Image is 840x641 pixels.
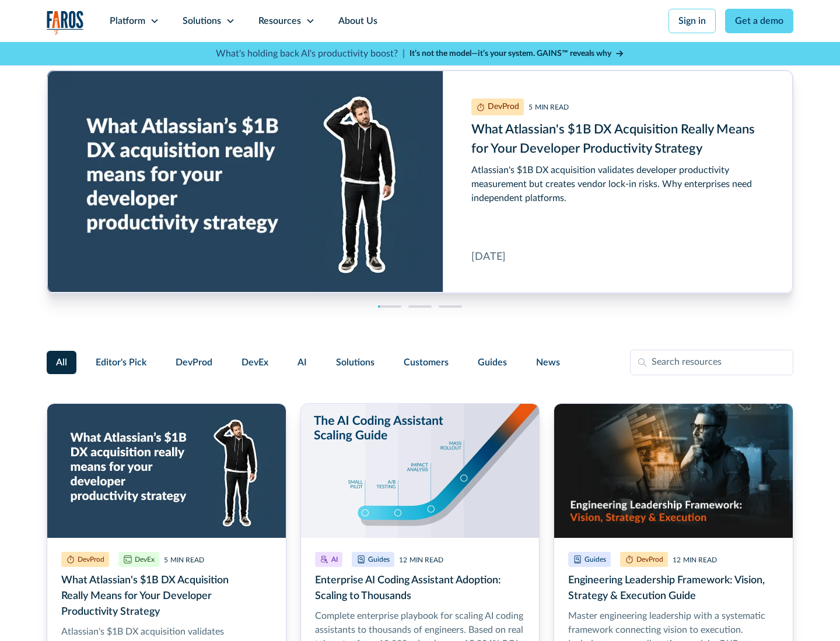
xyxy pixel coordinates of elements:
[47,10,84,34] img: Logo of the analytics and reporting company Faros.
[301,404,540,538] img: Illustration of hockey stick-like scaling from pilot to mass rollout
[668,9,716,33] a: Sign in
[110,14,145,28] div: Platform
[47,10,84,34] a: home
[725,9,793,33] a: Get a demo
[297,355,307,369] span: AI
[478,355,507,369] span: Guides
[404,355,449,369] span: Customers
[554,404,793,538] img: Realistic image of an engineering leader at work
[47,71,793,293] div: cms-link
[56,355,67,369] span: All
[630,350,793,375] input: Search resources
[183,14,221,28] div: Solutions
[258,14,301,28] div: Resources
[47,71,793,293] a: What Atlassian's $1B DX Acquisition Really Means for Your Developer Productivity Strategy
[242,355,268,369] span: DevEx
[536,355,560,369] span: News
[47,404,286,538] img: Developer scratching his head on a blue background
[336,355,374,369] span: Solutions
[409,50,611,58] strong: It’s not the model—it’s your system. GAINS™ reveals why
[216,47,405,61] p: What's holding back AI's productivity boost? |
[409,48,624,60] a: It’s not the model—it’s your system. GAINS™ reveals why
[96,355,146,369] span: Editor's Pick
[176,355,212,369] span: DevProd
[47,350,793,375] form: Filter Form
